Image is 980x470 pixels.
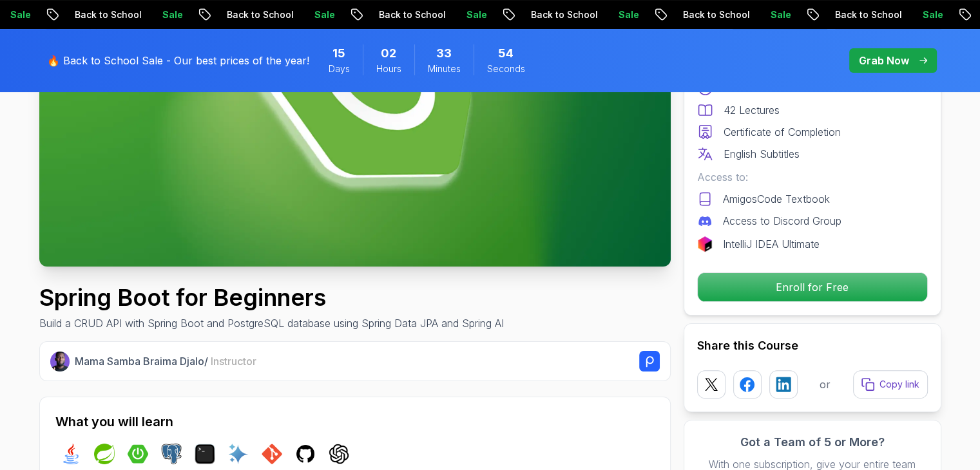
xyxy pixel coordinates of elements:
[853,370,928,399] button: Copy link
[442,8,483,21] p: Sale
[94,444,115,464] img: spring logo
[228,444,249,464] img: ai logo
[128,444,148,464] img: spring-boot logo
[723,191,830,207] p: AmigosCode Textbook
[594,8,635,21] p: Sale
[376,62,401,75] span: Hours
[859,53,909,68] p: Grab Now
[487,62,525,75] span: Seconds
[697,433,928,451] h3: Got a Team of 5 or More?
[724,102,780,118] p: 42 Lectures
[698,273,927,301] p: Enroll for Free
[161,444,182,464] img: postgres logo
[295,444,316,464] img: github logo
[724,124,841,140] p: Certificate of Completion
[898,8,939,21] p: Sale
[354,8,442,21] p: Back to School
[724,146,800,162] p: English Subtitles
[39,285,504,310] h1: Spring Boot for Beginners
[75,353,256,369] p: Mama Samba Braima Djalo /
[697,337,928,355] h2: Share this Course
[195,444,215,464] img: terminal logo
[820,377,831,392] p: or
[202,8,290,21] p: Back to School
[746,8,787,21] p: Sale
[50,8,138,21] p: Back to School
[723,213,841,229] p: Access to Discord Group
[658,8,746,21] p: Back to School
[50,352,70,371] img: Nelson Djalo
[723,236,820,252] p: IntelliJ IDEA Ultimate
[381,44,396,62] span: 2 Hours
[436,44,452,62] span: 33 Minutes
[811,8,898,21] p: Back to School
[697,272,928,302] button: Enroll for Free
[55,413,655,431] h2: What you will learn
[697,169,928,185] p: Access to:
[262,444,282,464] img: git logo
[879,378,919,391] p: Copy link
[138,8,179,21] p: Sale
[697,236,713,252] img: jetbrains logo
[329,444,349,464] img: chatgpt logo
[61,444,81,464] img: java logo
[332,44,345,62] span: 15 Days
[428,62,461,75] span: Minutes
[211,355,256,368] span: Instructor
[329,62,350,75] span: Days
[39,315,504,331] p: Build a CRUD API with Spring Boot and PostgreSQL database using Spring Data JPA and Spring AI
[47,53,309,68] p: 🔥 Back to School Sale - Our best prices of the year!
[498,44,514,62] span: 54 Seconds
[506,8,594,21] p: Back to School
[290,8,331,21] p: Sale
